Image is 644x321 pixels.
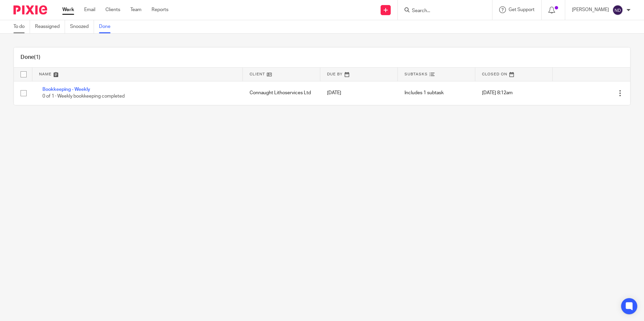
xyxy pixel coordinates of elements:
[35,20,65,33] a: Reassigned
[612,5,623,15] img: svg%3E
[411,8,472,14] input: Search
[13,20,30,33] a: To do
[405,91,444,95] span: Includes 1 subtask
[70,20,94,33] a: Snoozed
[475,81,553,105] td: [DATE] 8:12am
[84,6,95,13] a: Email
[405,72,428,76] span: Subtasks
[99,20,116,33] a: Done
[42,87,90,92] a: Bookkeeping - Weekly
[320,81,398,105] td: [DATE]
[243,81,320,105] td: Connaught Lithoservices Ltd
[13,5,47,14] img: Pixie
[42,94,125,99] span: 0 of 1 · Weekly bookkeeping completed
[105,6,120,13] a: Clients
[572,6,609,13] p: [PERSON_NAME]
[509,7,535,12] span: Get Support
[130,6,141,13] a: Team
[62,6,74,13] a: Work
[152,6,168,13] a: Reports
[34,55,40,60] span: (1)
[21,54,40,61] h1: Done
